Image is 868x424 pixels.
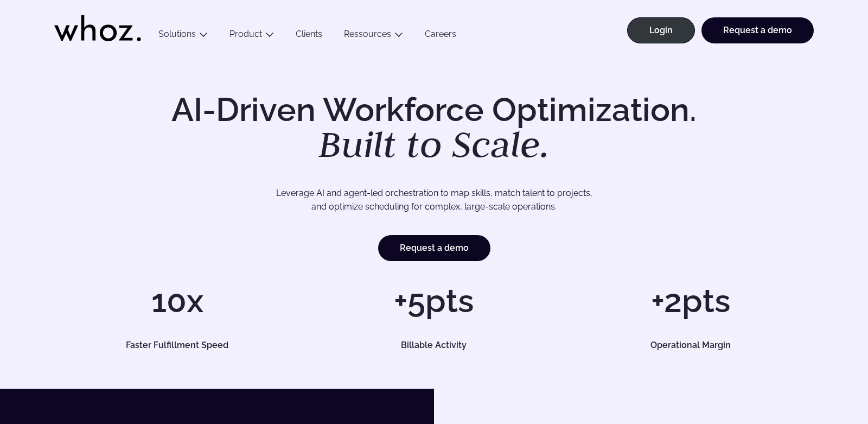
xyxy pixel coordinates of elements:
h1: AI-Driven Workforce Optimization. [156,93,712,163]
em: Built to Scale. [318,120,550,168]
h1: +2pts [568,284,814,317]
h5: Faster Fulfillment Speed [67,341,288,350]
button: Ressources [333,29,414,43]
a: Request a demo [701,17,814,43]
a: Careers [414,29,467,43]
a: Ressources [344,29,391,39]
a: Product [229,29,262,39]
button: Solutions [148,29,219,43]
a: Login [627,17,695,43]
p: Leverage AI and agent-led orchestration to map skills, match talent to projects, and optimize sch... [92,186,776,214]
a: Request a demo [378,235,490,261]
h1: +5pts [311,284,557,317]
h1: 10x [54,284,300,317]
a: Clients [285,29,333,43]
h5: Operational Margin [580,341,801,350]
h5: Billable Activity [323,341,545,350]
button: Product [219,29,285,43]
